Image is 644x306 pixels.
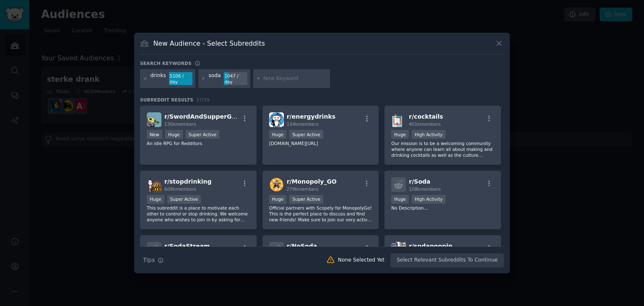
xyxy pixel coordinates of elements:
img: cocktails [391,112,406,127]
div: Super Active [186,130,220,139]
div: Huge [269,195,287,204]
span: r/ SodaStream [164,243,210,249]
img: Monopoly_GO [269,177,284,192]
div: High Activity [412,195,446,204]
div: drinks [151,72,166,86]
div: Huge [391,195,409,204]
button: Tips [140,253,166,267]
span: 279k members [287,187,319,192]
div: soda [208,72,221,86]
span: r/ Soda [409,178,430,185]
div: High Activity [412,130,446,139]
p: Our mission is to be a welcoming community where anyone can learn all about making and drinking c... [391,140,494,158]
span: 108k members [409,187,441,192]
span: 37 / 39 [196,97,210,102]
img: SwordAndSupperGame [147,112,161,127]
div: Huge [165,130,183,139]
span: r/ SwordAndSupperGame [164,113,246,120]
div: Huge [269,130,287,139]
span: r/ sodapoppin [409,243,452,249]
span: r/ Monopoly_GO [287,178,337,185]
div: New [147,130,162,139]
div: 5106 / day [169,72,192,86]
p: [DOMAIN_NAME][URL] [269,140,372,146]
span: 401k members [409,122,441,127]
div: Huge [147,195,164,204]
span: 134k members [287,122,319,127]
span: r/ stopdrinking [164,178,212,185]
img: sodapoppin [391,242,406,257]
input: New Keyword [263,75,327,83]
span: r/ energydrinks [287,113,335,120]
div: Super Active [289,130,323,139]
div: 1047 / day [224,72,247,86]
p: Official partners with Scopely for MonopolyGo! This is the perfect place to discuss and find new ... [269,205,372,223]
h3: New Audience - Select Subreddits [153,39,265,48]
div: Super Active [167,195,201,204]
p: An idle RPG for Redditors [147,140,250,146]
p: This subreddit is a place to motivate each other to control or stop drinking. We welcome anyone w... [147,205,250,223]
span: r/ cocktails [409,113,443,120]
div: Super Active [289,195,323,204]
img: energydrinks [269,112,284,127]
div: None Selected Yet [338,257,384,264]
span: Tips [143,256,155,265]
span: 609k members [164,187,196,192]
div: Huge [391,130,409,139]
span: r/ NoSoda [287,243,317,249]
span: 130k members [164,122,196,127]
p: No Description... [391,205,494,211]
h3: Search keywords [140,60,192,66]
img: stopdrinking [147,177,161,192]
span: Subreddit Results [140,97,193,103]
